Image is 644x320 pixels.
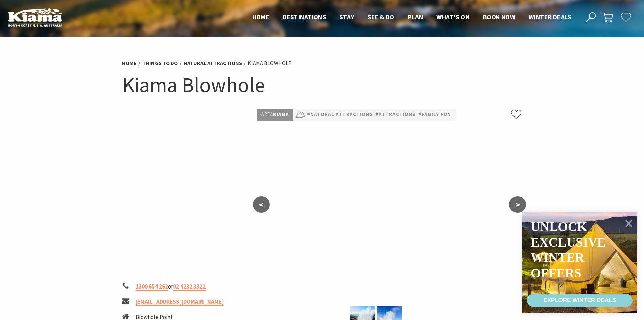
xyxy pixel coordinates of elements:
li: or [122,282,252,291]
a: [EMAIL_ADDRESS][DOMAIN_NAME] [136,298,224,306]
a: Home [122,60,137,67]
a: EXPLORE WINTER DEALS [527,294,633,307]
h1: Kiama Blowhole [122,71,522,99]
span: What’s On [436,13,470,21]
p: Kiama [257,109,293,121]
a: #Attractions [375,110,416,119]
span: Book now [483,13,515,21]
span: Destinations [283,13,326,21]
a: #Family Fun [418,110,451,119]
li: Kiama Blowhole [248,59,291,68]
a: 1300 654 262 [136,283,168,291]
a: Natural Attractions [184,60,242,67]
span: Stay [339,13,354,21]
span: See & Do [368,13,395,21]
img: Kiama Logo [8,8,62,27]
a: #Natural Attractions [307,110,373,119]
button: > [509,196,526,213]
span: Plan [408,13,423,21]
nav: Main Menu [245,12,578,23]
span: Area [261,111,273,118]
a: 02 4232 3322 [173,283,206,291]
div: Unlock exclusive winter offers [531,219,605,281]
span: Winter Deals [529,13,571,21]
button: < [253,196,270,213]
div: EXPLORE WINTER DEALS [543,294,616,307]
span: Home [252,13,269,21]
a: Things To Do [142,60,178,67]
